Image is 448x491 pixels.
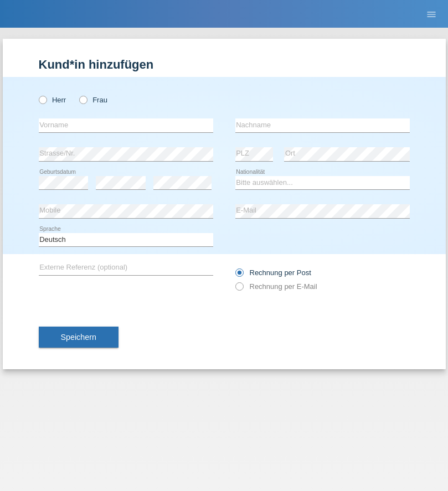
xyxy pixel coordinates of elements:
[39,58,410,71] h1: Kund*in hinzufügen
[235,268,311,277] label: Rechnung per Post
[39,96,46,103] input: Herr
[235,282,317,291] label: Rechnung per E-Mail
[235,268,243,282] input: Rechnung per Post
[420,11,442,17] a: menu
[61,333,96,342] span: Speichern
[235,282,243,296] input: Rechnung per E-Mail
[39,96,66,104] label: Herr
[79,96,107,104] label: Frau
[39,327,119,348] button: Speichern
[79,96,86,103] input: Frau
[426,9,437,20] i: menu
